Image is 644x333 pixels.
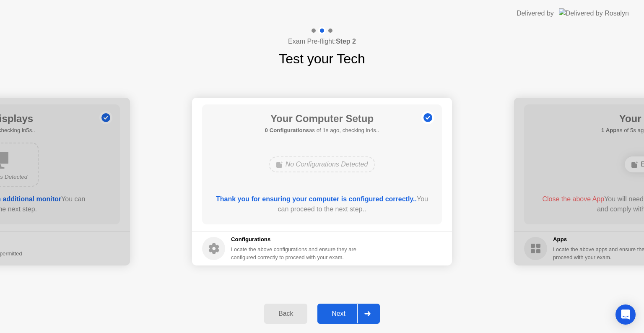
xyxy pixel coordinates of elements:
h5: Configurations [231,235,358,244]
div: Back [267,310,305,317]
h1: Your Computer Setup [265,111,379,126]
h5: as of 1s ago, checking in4s.. [265,126,379,135]
div: You can proceed to the next step.. [214,194,430,214]
b: 0 Configurations [265,127,309,133]
div: Next [320,310,357,317]
div: Delivered by [517,8,554,18]
button: Next [317,304,380,324]
button: Back [264,304,307,324]
div: Open Intercom Messenger [615,304,636,325]
b: Step 2 [336,38,356,45]
div: Locate the above configurations and ensure they are configured correctly to proceed with your exam. [231,245,358,261]
h1: Test your Tech [279,49,365,69]
b: Thank you for ensuring your computer is configured correctly.. [216,195,417,203]
h4: Exam Pre-flight: [288,36,356,47]
img: Delivered by Rosalyn [559,8,629,18]
div: No Configurations Detected [269,156,376,172]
